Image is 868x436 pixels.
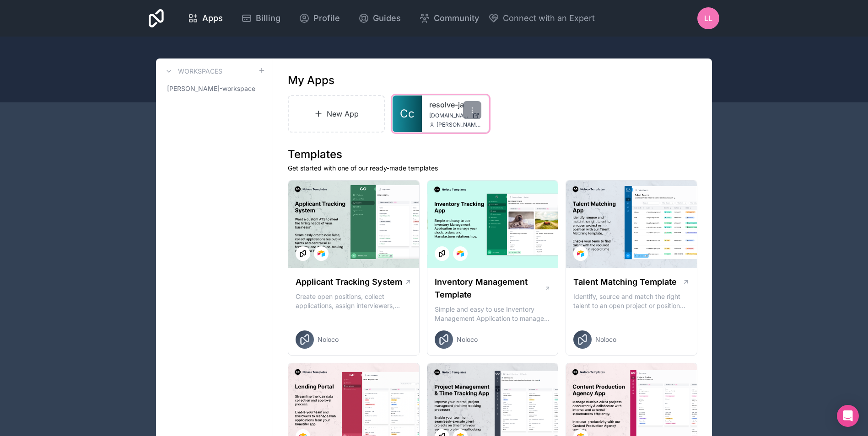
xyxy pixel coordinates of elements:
[178,67,222,76] h3: Workspaces
[288,95,385,133] a: New App
[288,147,697,162] h1: Templates
[163,80,265,97] a: [PERSON_NAME]-workspace
[256,12,280,25] span: Billing
[163,66,222,77] a: Workspaces
[296,292,412,310] p: Create open positions, collect applications, assign interviewers, centralise candidate feedback a...
[412,8,486,28] a: Community
[577,250,584,257] img: Airtable Logo
[429,112,481,119] a: [DOMAIN_NAME]
[434,12,479,25] span: Community
[351,8,408,28] a: Guides
[167,84,255,93] span: [PERSON_NAME]-workspace
[437,121,481,128] span: [PERSON_NAME][EMAIL_ADDRESS][PERSON_NAME][DOMAIN_NAME]
[373,12,401,25] span: Guides
[393,96,422,132] a: Cc
[435,305,551,323] p: Simple and easy to use Inventory Management Application to manage your stock, orders and Manufact...
[313,12,340,25] span: Profile
[595,335,616,344] span: Noloco
[291,8,347,28] a: Profile
[573,276,677,288] h1: Talent Matching Template
[318,335,339,344] span: Noloco
[435,276,545,301] h1: Inventory Management Template
[429,112,469,119] span: [DOMAIN_NAME]
[457,250,464,257] img: Airtable Logo
[704,13,712,24] span: LL
[457,335,478,344] span: Noloco
[429,99,481,110] a: resolve-ja
[573,292,690,310] p: Identify, source and match the right talent to an open project or position with our Talent Matchi...
[488,12,595,25] button: Connect with an Expert
[837,405,859,427] div: Open Intercom Messenger
[234,8,288,28] a: Billing
[180,8,230,28] a: Apps
[288,73,334,88] h1: My Apps
[400,106,415,121] span: Cc
[288,164,697,173] p: Get started with one of our ready-made templates
[296,276,402,288] h1: Applicant Tracking System
[202,12,223,25] span: Apps
[318,250,325,257] img: Airtable Logo
[503,12,595,25] span: Connect with an Expert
